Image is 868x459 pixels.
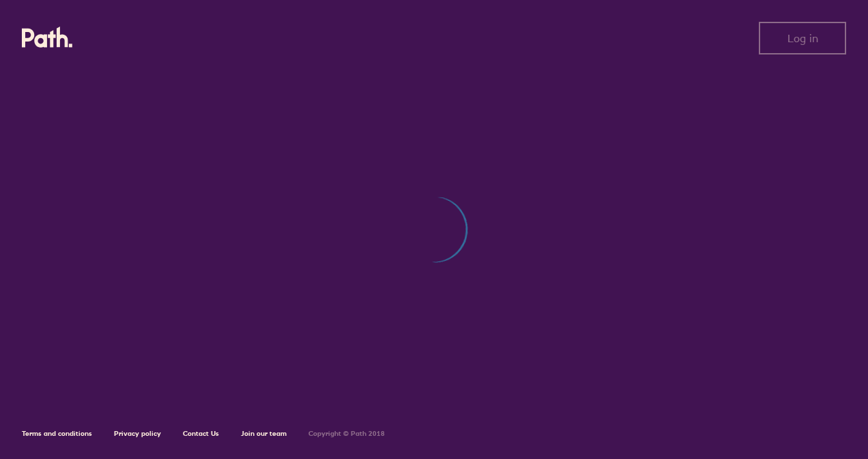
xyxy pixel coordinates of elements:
a: Join our team [241,429,287,438]
a: Contact Us [183,429,219,438]
a: Privacy policy [114,429,161,438]
button: Log in [759,22,846,54]
a: Terms and conditions [22,429,92,438]
h6: Copyright © Path 2018 [308,430,385,438]
span: Log in [787,32,818,44]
